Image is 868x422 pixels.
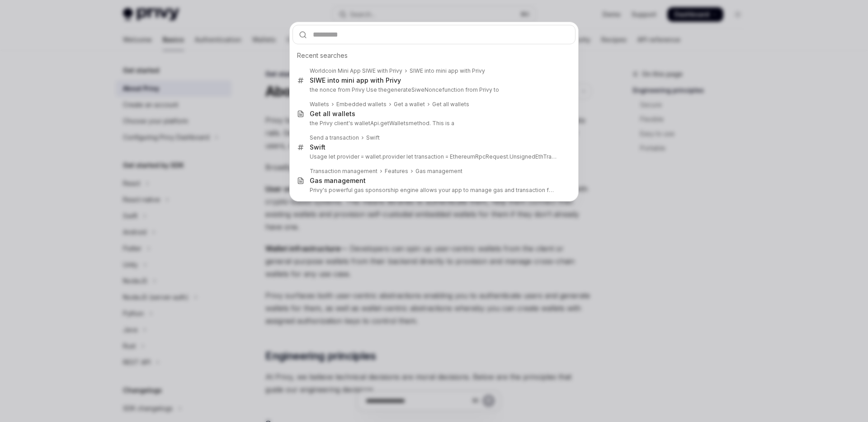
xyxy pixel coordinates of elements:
[297,51,348,60] span: Recent searches
[310,67,402,75] div: Worldcoin Mini App SIWE with Privy
[432,101,469,108] div: Get all wallets
[310,120,557,127] p: the Privy client's walletApi. method. This is a
[310,86,557,94] p: the nonce from Privy Use the function from Privy to
[310,153,557,160] p: Usage let provider = wallet.provider let transaction = EthereumRpcRequest.
[366,134,380,141] div: Swift
[509,153,558,160] b: UnsignedEthTrans
[310,187,557,194] p: Privy's powerful gas sponsorship engine allows your app to manage gas and transaction fees across al
[310,101,329,108] div: Wallets
[310,110,355,118] div: Get all wallets
[310,134,359,141] div: Send a transaction
[410,67,485,75] div: SIWE into mini app with Privy
[380,120,409,127] b: getWallets
[394,101,425,108] div: Get a wallet
[336,101,387,108] div: Embedded wallets
[387,86,442,93] b: generateSiweNonce
[310,177,366,185] div: Gas management
[310,76,401,84] div: SIWE into mini app with Privy
[310,168,377,175] div: Transaction management
[385,168,408,175] div: Features
[415,168,462,175] div: Gas management
[310,143,325,151] div: Swift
